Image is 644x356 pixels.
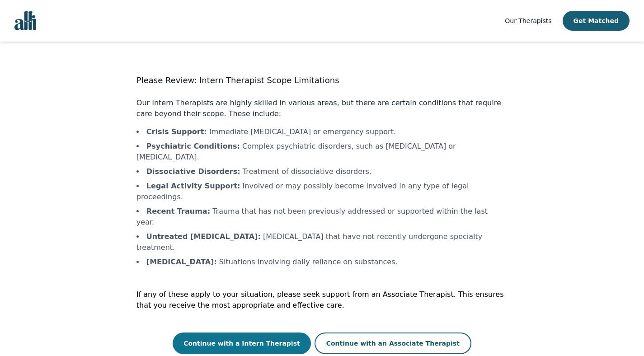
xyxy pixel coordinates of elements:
li: Complex psychiatric disorders, such as [MEDICAL_DATA] or [MEDICAL_DATA]. [136,141,508,163]
li: Situations involving daily reliance on substances. [136,257,508,267]
li: Trauma that has not been previously addressed or supported within the last year. [136,206,508,228]
li: [MEDICAL_DATA] that have not recently undergone specialty treatment. [136,231,508,253]
b: Recent Trauma : [146,207,210,215]
b: Crisis Support : [146,127,207,136]
a: Our Therapists [505,15,551,26]
li: Treatment of dissociative disorders. [136,166,508,177]
button: Continue with a Intern Therapist [173,333,311,354]
span: Our Therapists [505,17,551,24]
h3: Please Review: Intern Therapist Scope Limitations [136,74,508,87]
b: Psychiatric Conditions : [146,142,240,150]
b: Untreated [MEDICAL_DATA] : [146,232,261,241]
button: Continue with an Associate Therapist [315,333,471,354]
b: Dissociative Disorders : [146,167,240,176]
img: alli logo [14,11,36,30]
li: Immediate [MEDICAL_DATA] or emergency support. [136,126,508,137]
b: Legal Activity Support : [146,182,240,190]
b: [MEDICAL_DATA] : [146,258,217,266]
p: If any of these apply to your situation, please seek support from an Associate Therapist. This en... [136,289,508,311]
p: Our Intern Therapists are highly skilled in various areas, but there are certain conditions that ... [136,98,508,119]
button: Get Matched [563,11,630,31]
li: Involved or may possibly become involved in any type of legal proceedings. [136,181,508,202]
